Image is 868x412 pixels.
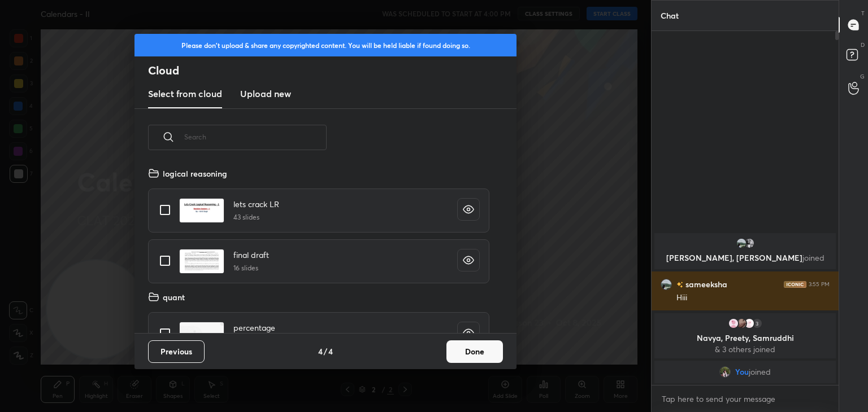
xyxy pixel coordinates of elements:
input: Search [184,113,327,161]
h4: / [324,345,327,357]
div: 3:55 PM [809,281,830,288]
div: grid [652,231,839,385]
h2: Cloud [148,63,517,78]
span: joined [802,252,824,263]
h4: percentage [233,322,275,334]
img: 7db24619b17d4e8cb72bb977f3211909.jpg [744,238,755,249]
p: & 3 others joined [661,345,829,354]
img: 7134178abba1421a8a762e56e166a5eb.jpg [661,279,672,290]
img: d32a3653a59a4f6dbabcf5fd46e7bda8.jpg [719,366,731,378]
h3: Upload new [240,87,291,100]
p: Chat [652,1,688,30]
h3: Select from cloud [148,87,222,100]
img: no-rating-badge.077c3623.svg [676,282,683,288]
div: Hiii [676,292,830,304]
h4: 4 [318,345,323,357]
p: D [861,41,865,49]
h4: quant [163,291,185,303]
div: 3 [752,318,763,329]
h4: final draft [233,249,269,261]
img: 5b3fe1f16c954bae9cc742fda9dd7b8a.jpg [744,318,755,329]
p: G [860,72,865,81]
h5: 43 slides [233,212,279,222]
div: Please don't upload & share any copyrighted content. You will be held liable if found doing so. [134,34,517,56]
p: Navya, Preety, Samruddhi [661,334,829,343]
button: Previous [148,340,205,363]
p: T [861,9,865,17]
button: Done [446,340,503,363]
img: 7134178abba1421a8a762e56e166a5eb.jpg [736,238,747,249]
div: grid [134,163,503,333]
h4: lets crack LR [233,198,279,210]
img: iconic-dark.1390631f.png [784,281,806,288]
h4: logical reasoning [163,168,227,179]
img: 1618223375C3HM8H.pdf [179,322,224,347]
img: 6e44c7197206462c8ee6353c1c690b7a.jpg [728,318,739,329]
h5: 16 slides [233,263,269,273]
span: You [735,367,749,376]
h6: sameeksha [683,278,727,290]
img: 16388556415MV6NM.pdf [179,249,224,274]
p: [PERSON_NAME], [PERSON_NAME] [661,253,829,262]
img: 3 [736,318,747,329]
h4: 4 [328,345,333,357]
img: 1614048816WRVG5O.pdf [179,198,224,223]
span: joined [749,367,771,376]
